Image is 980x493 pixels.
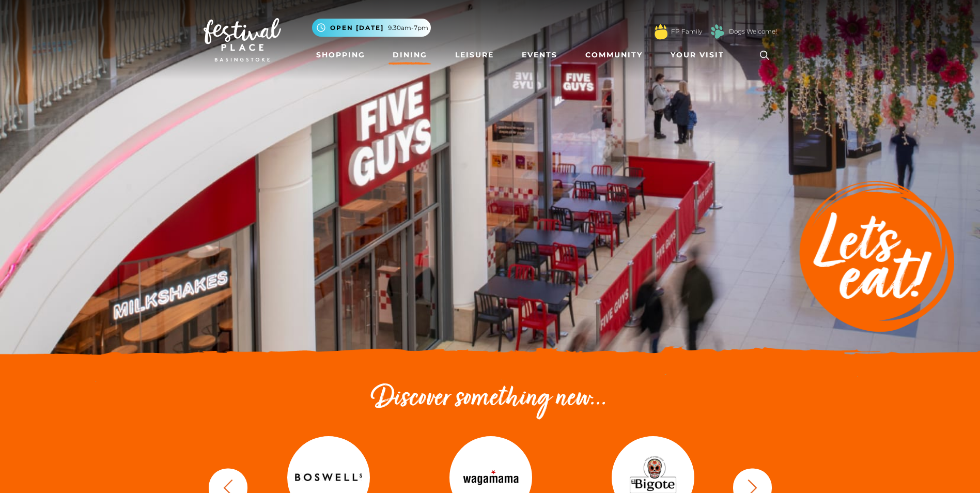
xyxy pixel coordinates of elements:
[312,45,369,65] a: Shopping
[666,45,734,65] a: Your Visit
[204,18,281,61] img: Festival Place Logo
[581,45,647,65] a: Community
[388,45,431,65] a: Dining
[330,23,384,33] span: Open [DATE]
[312,19,431,37] button: Open [DATE] 9.30am-7pm
[451,45,498,65] a: Leisure
[388,23,428,33] span: 9.30am-7pm
[671,50,724,60] span: Your Visit
[671,27,702,36] a: FP Family
[518,45,562,65] a: Events
[204,382,777,415] h2: Discover something new...
[729,27,777,36] a: Dogs Welcome!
